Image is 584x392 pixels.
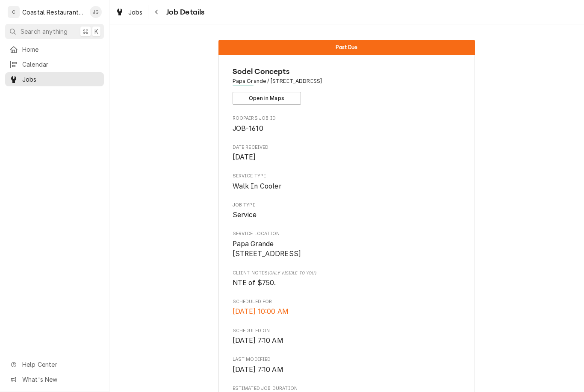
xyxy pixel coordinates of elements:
span: [DATE] 7:10 AM [233,336,283,345]
div: Last Modified [233,356,461,374]
span: Help Center [22,360,99,369]
span: Address [233,77,461,85]
span: Service [233,211,257,219]
span: Home [22,45,100,54]
span: Walk In Cooler [233,182,281,190]
div: Coastal Restaurant Repair [22,8,85,17]
button: Search anything⌘K [5,24,104,39]
span: (Only Visible to You) [268,271,316,275]
div: Scheduled On [233,327,461,346]
span: Past Due [336,44,357,50]
span: Job Details [164,6,205,18]
div: Client Information [233,66,461,105]
a: Go to What's New [5,372,104,386]
div: Service Type [233,173,461,191]
div: [object Object] [233,270,461,288]
div: Scheduled For [233,298,461,317]
span: Date Received [233,144,461,151]
span: [object Object] [233,278,461,288]
a: Go to Help Center [5,357,104,371]
span: JOB-1610 [233,124,263,133]
a: Jobs [5,72,104,86]
span: Jobs [128,8,143,17]
span: Job Type [233,210,461,220]
span: Service Type [233,173,461,180]
span: Last Modified [233,356,461,363]
span: [DATE] 10:00 AM [233,307,289,315]
div: Date Received [233,144,461,162]
button: Navigate back [150,5,164,19]
span: Last Modified [233,365,461,375]
span: Name [233,66,461,77]
span: K [94,27,98,36]
span: Client Notes [233,270,461,277]
div: Service Location [233,230,461,259]
span: Scheduled For [233,307,461,317]
span: Jobs [22,75,100,84]
span: Estimated Job Duration [233,385,461,392]
div: C [8,6,20,18]
span: Search anything [21,27,68,36]
span: Scheduled For [233,298,461,305]
span: Roopairs Job ID [233,115,461,122]
a: Calendar [5,57,104,71]
span: Scheduled On [233,336,461,346]
span: Calendar [22,60,100,69]
span: Date Received [233,152,461,162]
span: Job Type [233,202,461,209]
span: Roopairs Job ID [233,124,461,134]
span: Scheduled On [233,327,461,334]
div: Status [218,40,475,55]
div: Job Type [233,202,461,220]
span: NTE of $750. [233,279,276,287]
span: Papa Grande [STREET_ADDRESS] [233,240,301,258]
a: Home [5,42,104,56]
div: JG [90,6,102,18]
a: Jobs [112,5,146,19]
span: [DATE] [233,153,256,161]
div: James Gatton's Avatar [90,6,102,18]
div: Roopairs Job ID [233,115,461,133]
span: ⌘ [83,27,88,36]
button: Open in Maps [233,92,301,105]
span: Service Type [233,181,461,192]
span: Service Location [233,239,461,259]
span: [DATE] 7:10 AM [233,365,283,374]
span: What's New [22,375,99,384]
span: Service Location [233,230,461,237]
